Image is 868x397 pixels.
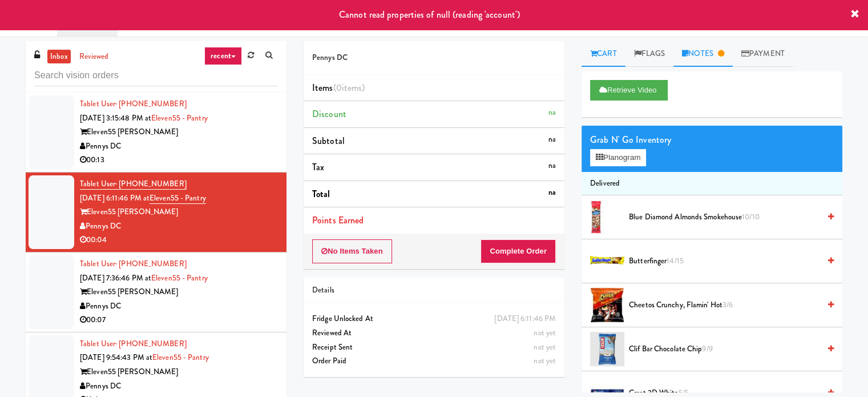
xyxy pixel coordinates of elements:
span: [DATE] 9:54:43 PM at [80,352,152,363]
div: na [548,106,556,120]
span: Cheetos Crunchy, Flamin' Hot [629,298,819,312]
span: Discount [312,107,346,121]
li: Delivered [582,172,842,196]
span: [DATE] 3:15:48 PM at [80,113,151,123]
div: na [548,133,556,147]
a: Eleven55 - Pantry [151,272,208,283]
a: recent [204,47,242,65]
span: 10/10 [742,211,760,222]
a: Payment [733,41,793,67]
div: Order Paid [312,354,556,368]
span: Items [312,81,365,94]
div: Clif Bar Chocolate Chip9/9 [624,342,834,356]
span: [DATE] 6:11:46 PM at [80,193,150,203]
div: Pennys DC [80,139,278,154]
a: Tablet User· [PHONE_NUMBER] [80,178,187,190]
a: Notes [673,41,733,67]
span: [DATE] 7:36:46 PM at [80,272,151,283]
span: · [PHONE_NUMBER] [115,338,187,349]
div: 00:07 [80,313,278,327]
li: Tablet User· [PHONE_NUMBER][DATE] 3:15:48 PM atEleven55 - PantryEleven55 [PERSON_NAME]Pennys DC00:13 [26,93,286,173]
span: · [PHONE_NUMBER] [115,258,187,269]
div: Blue Diamond Almonds Smokehouse10/10 [624,210,834,224]
a: reviewed [76,50,112,64]
a: Tablet User· [PHONE_NUMBER] [80,98,187,109]
a: inbox [47,50,71,64]
span: not yet [534,355,556,366]
span: 3/6 [722,299,733,310]
div: Details [312,283,556,298]
a: Eleven55 - Pantry [150,193,206,204]
span: Points Earned [312,214,364,227]
a: Eleven55 - Pantry [151,113,208,123]
div: 00:13 [80,153,278,167]
span: 14/15 [667,255,684,266]
span: · [PHONE_NUMBER] [115,98,187,109]
span: · [PHONE_NUMBER] [115,178,187,189]
span: Total [312,187,330,200]
span: (0 ) [333,81,365,94]
div: Fridge Unlocked At [312,312,556,326]
div: Eleven55 [PERSON_NAME] [80,205,278,219]
div: Reviewed At [312,326,556,340]
button: Planogram [590,149,646,166]
span: Cannot read properties of null (reading 'account') [339,8,520,21]
li: Tablet User· [PHONE_NUMBER][DATE] 6:11:46 PM atEleven55 - PantryEleven55 [PERSON_NAME]Pennys DC00:04 [26,173,286,252]
span: Butterfinger [629,254,819,268]
span: not yet [534,342,556,352]
div: Pennys DC [80,379,278,394]
span: Subtotal [312,134,345,147]
a: Eleven55 - Pantry [152,352,209,363]
a: Tablet User· [PHONE_NUMBER] [80,338,187,349]
span: 9/9 [702,343,712,354]
a: Flags [625,41,674,67]
button: Complete Order [481,239,556,263]
div: Eleven55 [PERSON_NAME] [80,365,278,379]
h5: Pennys DC [312,54,556,62]
span: Tax [312,161,324,174]
div: Pennys DC [80,219,278,234]
div: 00:04 [80,233,278,247]
div: Pennys DC [80,299,278,314]
span: Blue Diamond Almonds Smokehouse [629,210,819,224]
span: not yet [534,327,556,338]
div: Eleven55 [PERSON_NAME] [80,125,278,139]
div: Cheetos Crunchy, Flamin' Hot3/6 [624,298,834,312]
div: Eleven55 [PERSON_NAME] [80,285,278,299]
div: na [548,186,556,200]
div: [DATE] 6:11:46 PM [494,312,556,326]
input: Search vision orders [34,65,278,86]
div: Receipt Sent [312,340,556,355]
ng-pluralize: items [342,81,362,94]
div: Grab N' Go Inventory [590,131,834,149]
button: Retrieve Video [590,80,668,101]
a: Tablet User· [PHONE_NUMBER] [80,258,187,269]
div: na [548,159,556,173]
li: Tablet User· [PHONE_NUMBER][DATE] 7:36:46 PM atEleven55 - PantryEleven55 [PERSON_NAME]Pennys DC00:07 [26,252,286,332]
a: Cart [582,41,625,67]
button: No Items Taken [312,239,392,263]
div: Butterfinger14/15 [624,254,834,268]
span: Clif Bar Chocolate Chip [629,342,819,356]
